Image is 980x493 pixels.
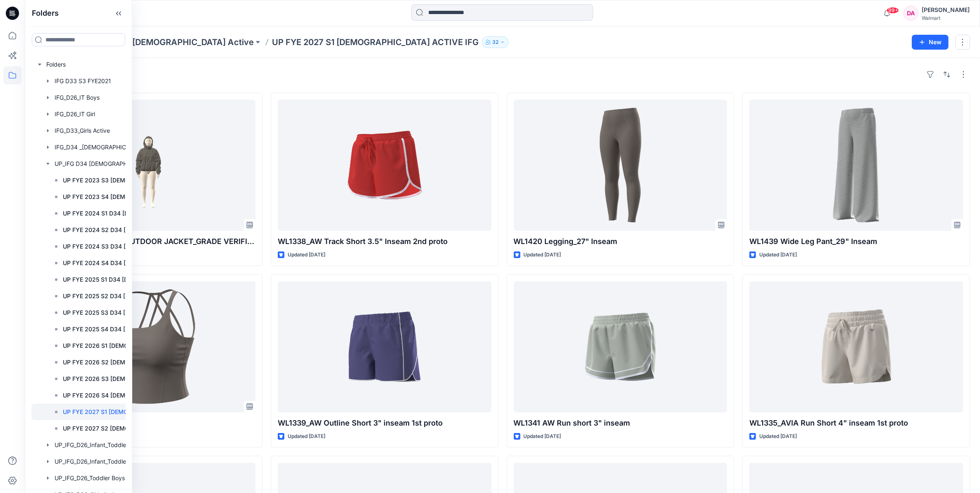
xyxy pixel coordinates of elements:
[759,251,797,259] p: Updated [DATE]
[482,36,509,48] button: 32
[272,36,479,48] p: UP FYE 2027 S1 [DEMOGRAPHIC_DATA] ACTIVE IFG
[514,281,727,412] a: WL1341 AW Run short 3" inseam
[514,100,727,231] a: WL1420 Legging_27" Inseam
[63,374,150,384] p: UP FYE 2026 S3 [DEMOGRAPHIC_DATA] ACTIVE IFG
[63,424,150,433] p: UP FYE 2027 S2 [DEMOGRAPHIC_DATA] ACTIVE IFG
[42,281,255,412] a: WL1134 BRA TANK
[42,417,255,429] p: WL1134 BRA TANK
[278,100,491,231] a: WL1338_AW Track Short 3.5" Inseam 2nd proto
[749,236,963,247] p: WL1439 Wide Leg Pant_29" Inseam
[63,242,150,251] p: UP FYE 2024 S3 D34 [DEMOGRAPHIC_DATA] Active IFG
[749,281,963,412] a: WL1335_AVIA Run Short 4" inseam 1st proto
[63,390,150,400] p: UP FYE 2026 S4 [DEMOGRAPHIC_DATA] ACTIVE IFG
[63,175,150,185] p: UP FYE 2023 S3 [DEMOGRAPHIC_DATA] Active IFG
[63,341,150,351] p: UP FYE 2026 S1 [DEMOGRAPHIC_DATA] ACTIVE IFG
[63,225,150,235] p: UP FYE 2024 S2 D34 [DEMOGRAPHIC_DATA] Active IFG
[749,417,963,429] p: WL1335_AVIA Run Short 4" inseam 1st proto
[514,417,727,429] p: WL1341 AW Run short 3" inseam
[63,357,150,367] p: UP FYE 2026 S2 [DEMOGRAPHIC_DATA] ACTIVE IFG
[749,100,963,231] a: WL1439 Wide Leg Pant_29" Inseam
[922,5,970,15] div: [PERSON_NAME]
[278,281,491,412] a: WL1339_AW Outline Short 3" inseam 1st proto
[63,258,150,268] p: UP FYE 2024 S4 D34 [DEMOGRAPHIC_DATA] Active IFG
[63,324,150,334] p: UP FYE 2025 S4 D34 [DEMOGRAPHIC_DATA] Active IFG
[288,251,325,259] p: Updated [DATE]
[63,407,150,417] p: UP FYE 2027 S1 [DEMOGRAPHIC_DATA] ACTIVE IFG
[63,192,150,202] p: UP FYE 2023 S4 [DEMOGRAPHIC_DATA] Active IFG
[912,35,949,50] button: New
[63,308,150,318] p: UP FYE 2025 S3 D34 [DEMOGRAPHIC_DATA] Active IFG
[63,275,150,285] p: UP FYE 2025 S1 D34 [DEMOGRAPHIC_DATA] Active IFG
[82,36,254,48] a: UP_IFG D34 [DEMOGRAPHIC_DATA] Active
[904,6,918,21] div: DA
[63,208,150,218] p: UP FYE 2024 S1 D34 [DEMOGRAPHIC_DATA] Active IFG
[288,432,325,441] p: Updated [DATE]
[63,291,150,301] p: UP FYE 2025 S2 D34 [DEMOGRAPHIC_DATA] Active IFG
[524,251,561,259] p: Updated [DATE]
[887,7,899,14] span: 99+
[759,432,797,441] p: Updated [DATE]
[42,236,255,247] p: HQ024225 (WL1518) – OUTDOOR JACKET_GRADE VERIFICATION
[922,15,970,21] div: Walmart
[278,236,491,247] p: WL1338_AW Track Short 3.5" Inseam 2nd proto
[514,236,727,247] p: WL1420 Legging_27" Inseam
[492,38,498,47] p: 32
[42,100,255,231] a: HQ024225 (WL1518) – OUTDOOR JACKET_GRADE VERIFICATION
[524,432,561,441] p: Updated [DATE]
[278,417,491,429] p: WL1339_AW Outline Short 3" inseam 1st proto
